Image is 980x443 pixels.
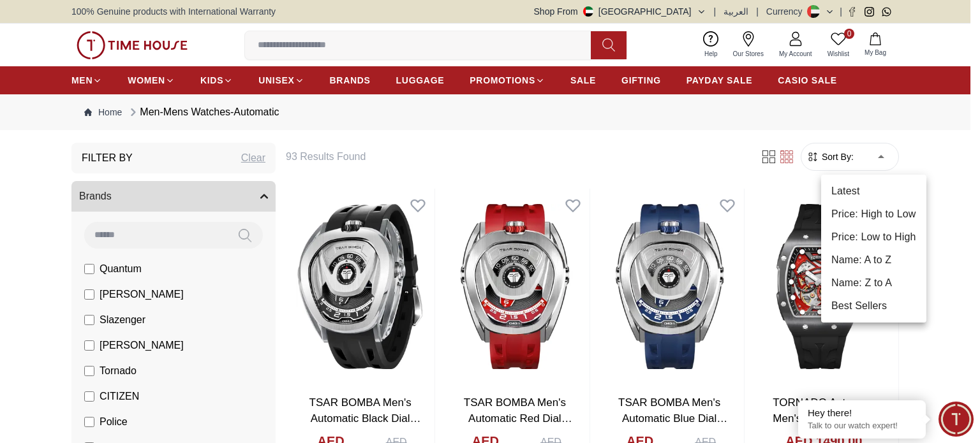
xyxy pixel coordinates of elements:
[821,203,926,226] li: Price: High to Low
[821,180,926,203] li: Latest
[821,294,926,317] li: Best Sellers
[808,407,916,419] div: Hey there!
[939,402,974,437] div: Chat Widget
[821,272,926,294] li: Name: Z to A
[821,249,926,272] li: Name: A to Z
[821,226,926,249] li: Price: Low to High
[808,421,916,432] p: Talk to our watch expert!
